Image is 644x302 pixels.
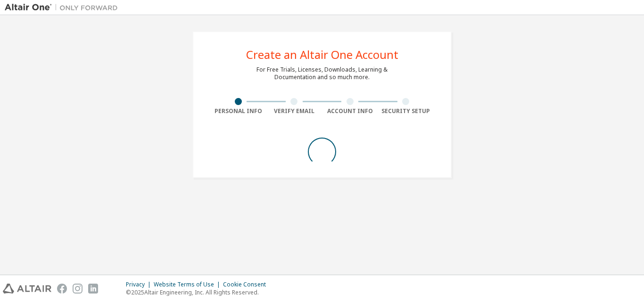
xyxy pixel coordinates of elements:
[266,107,322,115] div: Verify Email
[246,49,398,60] div: Create an Altair One Account
[73,284,83,294] img: instagram.svg
[378,107,434,115] div: Security Setup
[223,281,272,288] div: Cookie Consent
[5,3,123,12] img: Altair One
[126,288,272,296] p: © 2025 Altair Engineering, Inc. All Rights Reserved.
[210,107,266,115] div: Personal Info
[256,66,388,81] div: For Free Trials, Licenses, Downloads, Learning & Documentation and so much more.
[57,284,67,294] img: facebook.svg
[126,281,154,288] div: Privacy
[322,107,378,115] div: Account Info
[154,281,223,288] div: Website Terms of Use
[88,284,98,294] img: linkedin.svg
[3,284,51,294] img: altair_logo.svg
